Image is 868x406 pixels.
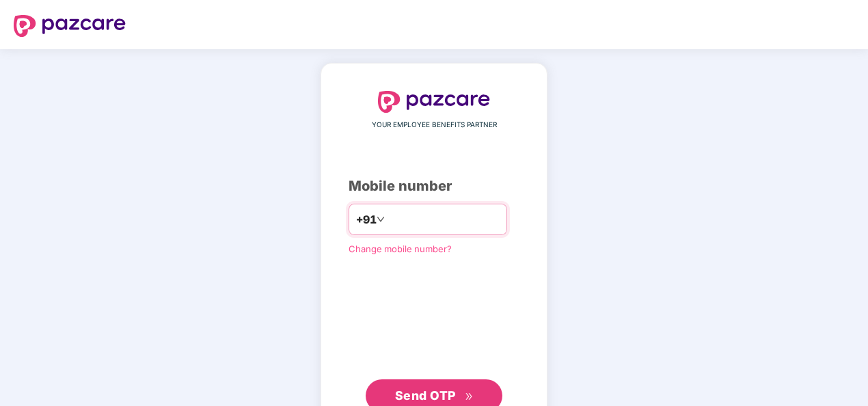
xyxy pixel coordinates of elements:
div: Mobile number [349,176,519,197]
span: +91 [356,211,377,228]
a: Change mobile number? [349,243,452,254]
span: double-right [465,392,474,401]
img: logo [14,15,126,37]
img: logo [378,91,490,113]
span: down [377,215,385,224]
span: YOUR EMPLOYEE BENEFITS PARTNER [372,120,497,131]
span: Send OTP [395,388,456,403]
